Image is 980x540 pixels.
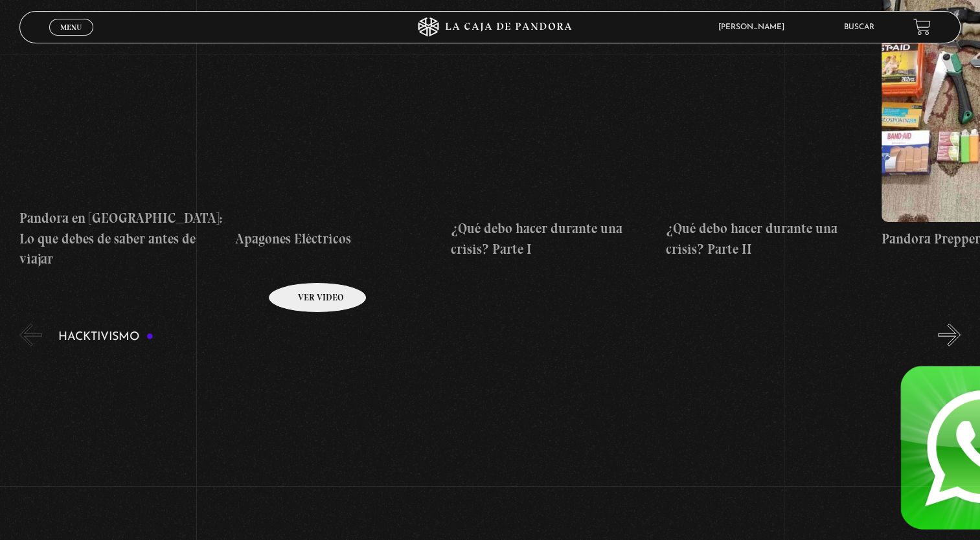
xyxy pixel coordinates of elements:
[56,34,86,43] span: Cerrar
[451,218,657,259] h4: ¿Qué debo hacer durante una crisis? Parte I
[60,23,82,31] span: Menu
[913,18,931,36] a: View your shopping cart
[235,229,441,249] h4: Apagones Eléctricos
[19,208,225,269] h4: Pandora en [GEOGRAPHIC_DATA]: Lo que debes de saber antes de viajar
[666,218,872,259] h4: ¿Qué debo hacer durante una crisis? Parte II
[712,23,797,31] span: [PERSON_NAME]
[844,23,874,31] a: Buscar
[19,324,42,346] button: Previous
[938,324,961,346] button: Next
[58,331,154,343] h3: Hacktivismo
